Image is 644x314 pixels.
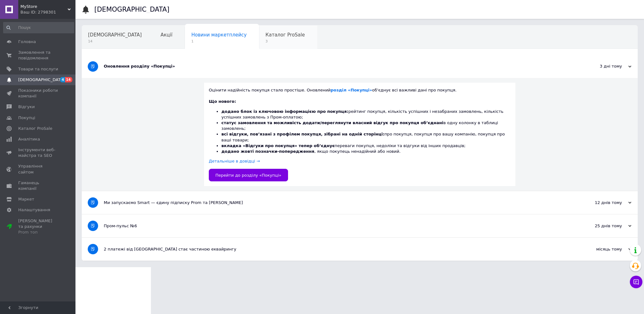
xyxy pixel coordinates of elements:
[94,6,169,13] h1: [DEMOGRAPHIC_DATA]
[331,88,372,92] a: розділ «Покупці»
[161,32,173,38] span: Акції
[104,200,569,206] div: Ми запускаємо Smart — єдину підписку Prom та [PERSON_NAME]
[104,223,569,229] div: Пром-пульс №6
[265,32,305,38] span: Каталог ProSale
[18,147,58,158] span: Інструменти веб-майстра та SEO
[221,143,335,148] b: вкладка «Відгуки про покупця» тепер обʼєднує
[215,173,281,178] span: Перейти до розділу «Покупці»
[18,77,65,83] span: [DEMOGRAPHIC_DATA]
[20,4,68,9] span: MyStore
[569,200,631,206] div: 12 днів тому
[18,163,58,175] span: Управління сайтом
[221,109,503,119] span: рейтинг покупця, кількість успішних і незабраних замовлень, кількість успішних замовлень з Пром-о...
[65,77,72,82] span: 14
[60,77,65,82] span: 4
[630,276,642,288] button: Чат з покупцем
[191,32,247,38] span: Новини маркетплейсу
[18,88,58,99] span: Показники роботи компанії
[221,149,401,154] span: , якщо покупець ненадійний або новий.
[221,143,466,148] span: переваги покупця, недоліки та відгуки від інших продавців;
[191,39,247,44] span: 1
[104,246,569,252] div: 2 платежі від [GEOGRAPHIC_DATA] стає частиною еквайрингу
[221,109,348,114] b: додано блок із ключовою інформацією про покупця:
[221,120,443,125] b: статус замовлення та можливість додати/переглянути власний відгук про покупця обʼєднані
[104,63,569,69] div: Оновлення розділу «Покупці»
[18,50,58,61] span: Замовлення та повідомлення
[18,229,58,235] div: Prom топ
[18,136,40,142] span: Аналітика
[221,120,498,131] span: в одну колонку в таблиці замовлень;
[18,39,36,45] span: Головна
[209,159,260,163] a: Детальніше в довідці →
[18,218,58,235] span: [PERSON_NAME] та рахунки
[221,132,384,136] b: всі відгуки, пов’язані з профілем покупця, зібрані на одній сторінці:
[88,39,142,44] span: 14
[18,126,52,131] span: Каталог ProSale
[569,63,631,69] div: 3 дні тому
[18,104,35,110] span: Відгуки
[569,246,631,252] div: місяць тому
[88,32,142,38] span: [DEMOGRAPHIC_DATA]
[18,207,50,213] span: Налаштування
[209,99,236,104] b: Що нового:
[221,132,505,142] span: про покупця, покупця про вашу компанію, покупця про ваші товари;
[18,180,58,191] span: Гаманець компанії
[265,39,305,44] span: 3
[221,149,314,154] b: додано жовті позначки-попередження
[3,22,74,33] input: Пошук
[18,66,58,72] span: Товари та послуги
[20,9,75,15] div: Ваш ID: 2798301
[209,169,288,181] a: Перейти до розділу «Покупці»
[18,196,34,202] span: Маркет
[209,87,511,93] div: Оцінити надійність покупця стало простіше. Оновлений об'єднує всі важливі дані про покупця.
[569,223,631,229] div: 25 днів тому
[18,115,35,121] span: Покупці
